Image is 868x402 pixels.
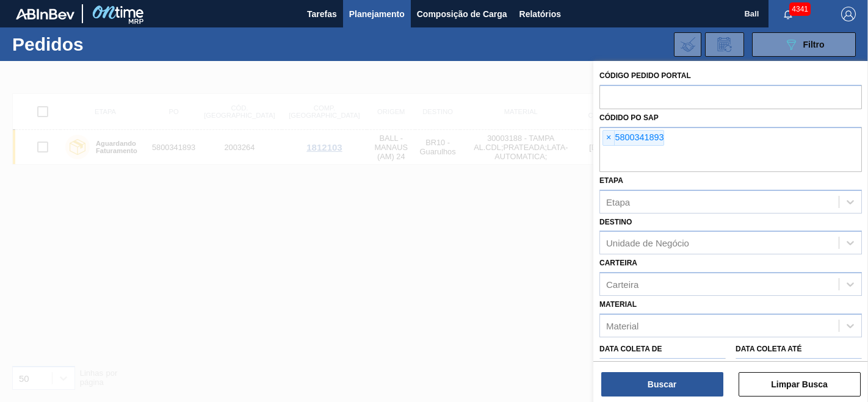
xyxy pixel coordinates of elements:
[789,2,811,16] span: 4341
[599,345,662,353] label: Data coleta de
[841,7,856,21] img: Logout
[599,71,691,80] label: Código Pedido Portal
[603,131,615,145] span: ×
[599,259,637,267] label: Carteira
[16,9,74,20] img: TNhmsLtSVTkK8tSr43FrP2fwEKptu5GPRR3wAAAABJRU5ErkJggg==
[599,113,659,122] label: Códido PO SAP
[705,32,744,57] div: Solicitação de Revisão de Pedidos
[599,300,637,309] label: Material
[417,7,507,21] span: Composição de Carga
[599,176,623,185] label: Etapa
[349,7,405,21] span: Planejamento
[12,37,185,51] h1: Pedidos
[752,32,856,57] button: Filtro
[606,196,630,207] div: Etapa
[736,345,801,353] label: Data coleta até
[606,238,689,248] div: Unidade de Negócio
[599,358,726,382] input: dd/mm/yyyy
[606,320,638,331] div: Material
[736,358,862,382] input: dd/mm/yyyy
[307,7,337,21] span: Tarefas
[803,40,825,49] span: Filtro
[769,5,808,23] button: Notificações
[674,32,701,57] div: Importar Negociações dos Pedidos
[519,7,561,21] span: Relatórios
[602,130,664,146] div: 5800341893
[606,279,638,290] div: Carteira
[599,218,632,226] label: Destino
